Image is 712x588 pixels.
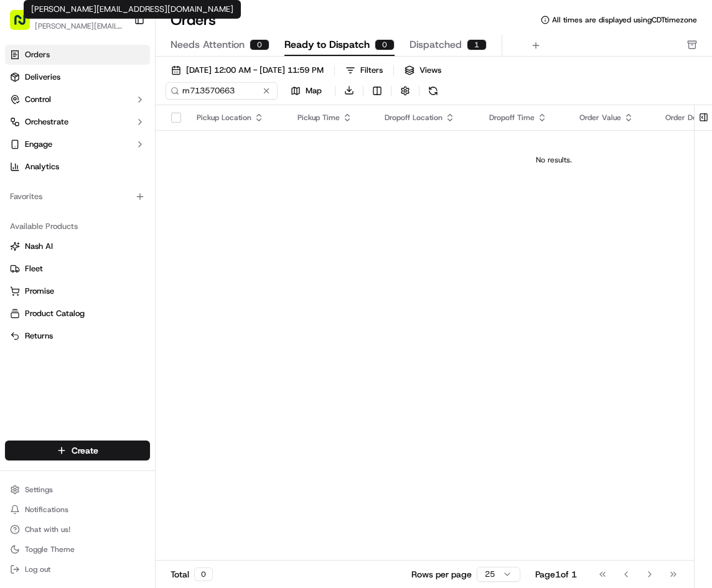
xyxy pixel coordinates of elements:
[10,308,145,319] a: Product Catalog
[5,481,150,498] button: Settings
[579,113,645,123] div: Order Value
[10,263,145,274] a: Fleet
[25,161,59,172] span: Analytics
[283,83,330,98] button: Map
[25,139,52,150] span: Engage
[25,308,85,319] span: Product Catalog
[419,65,441,76] span: Views
[5,561,150,578] button: Log out
[489,113,560,123] div: Dropoff Time
[10,286,145,297] a: Promise
[171,37,245,52] span: Needs Attention
[25,116,68,128] span: Orchestrate
[535,568,577,581] div: Page 1 of 1
[360,65,383,76] div: Filters
[25,263,43,274] span: Fleet
[5,304,150,324] button: Product Catalog
[25,94,51,105] span: Control
[25,564,50,574] span: Log out
[25,544,75,554] span: Toggle Theme
[72,444,98,457] span: Create
[5,501,150,518] button: Notifications
[467,39,487,50] div: 1
[25,241,53,252] span: Nash AI
[411,568,472,581] p: Rows per page
[340,62,388,79] button: Filters
[5,326,150,346] button: Returns
[25,72,60,83] span: Deliveries
[10,241,145,252] a: Nash AI
[35,21,124,31] button: [PERSON_NAME][EMAIL_ADDRESS][DOMAIN_NAME]
[552,15,697,25] span: All times are displayed using CDT timezone
[385,113,469,123] div: Dropoff Location
[171,567,213,581] div: Total
[5,157,150,177] a: Analytics
[25,485,53,495] span: Settings
[5,5,129,35] button: Giant Food[PERSON_NAME][EMAIL_ADDRESS][DOMAIN_NAME]
[424,82,442,100] button: Refresh
[297,113,364,123] div: Pickup Time
[5,521,150,538] button: Chat with us!
[166,62,329,79] button: [DATE] 12:00 AM - [DATE] 11:59 PM
[25,286,54,297] span: Promise
[186,65,324,76] span: [DATE] 12:00 AM - [DATE] 11:59 PM
[375,39,395,50] div: 0
[5,441,150,460] button: Create
[166,82,278,100] input: Type to search
[197,113,278,123] div: Pickup Location
[25,330,53,342] span: Returns
[5,281,150,301] button: Promise
[171,10,216,30] h1: Orders
[5,67,150,87] a: Deliveries
[25,525,70,534] span: Chat with us!
[284,37,370,52] span: Ready to Dispatch
[5,134,150,154] button: Engage
[25,505,68,515] span: Notifications
[306,85,322,96] span: Map
[5,541,150,558] button: Toggle Theme
[5,45,150,65] a: Orders
[5,112,150,132] button: Orchestrate
[10,330,145,342] a: Returns
[5,236,150,256] button: Nash AI
[5,217,150,236] div: Available Products
[5,187,150,207] div: Favorites
[25,49,50,60] span: Orders
[194,567,213,581] div: 0
[399,62,447,79] button: Views
[410,37,462,52] span: Dispatched
[5,259,150,279] button: Fleet
[250,39,269,50] div: 0
[5,90,150,110] button: Control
